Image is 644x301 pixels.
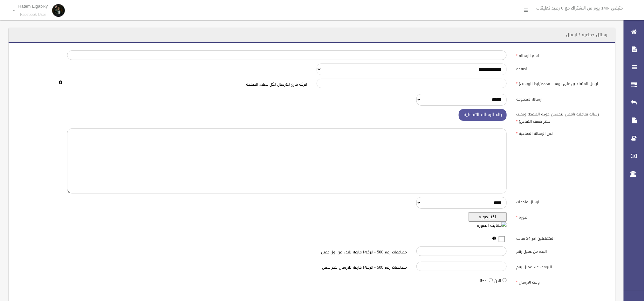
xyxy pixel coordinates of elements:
label: ارساله لمجموعه [511,94,611,103]
label: الصفحه [511,63,611,72]
header: رسائل جماعيه / ارسال [558,29,615,41]
label: ارسال ملحقات [511,197,611,206]
label: اسم الرساله [511,50,611,59]
h6: مضاعفات رقم 500 - اتركها فارغه للارسال لاخر عميل [167,265,407,270]
button: بناء الرساله التفاعليه [459,109,507,121]
label: رساله تفاعليه (افضل لتحسين جوده الصفحه وتجنب حظر ضعف التفاعل) [511,109,611,125]
label: ارسل للمتفاعلين على بوست محدد(رابط البوست) [511,79,611,88]
p: Hatem ElgabRy [18,4,48,9]
label: وقت الارسال [511,277,611,286]
h6: اتركه فارغ للارسال لكل عملاء الصفحه [67,82,307,87]
label: نص الرساله الجماعيه [511,128,611,137]
label: المتفاعلين اخر 24 ساعه [511,233,611,242]
button: اختر صوره [469,212,507,222]
label: صوره [511,212,611,221]
label: لاحقا [478,277,488,285]
img: معاينه الصوره [477,222,507,229]
label: البدء من عميل رقم [511,246,611,255]
label: التوقف عند عميل رقم [511,262,611,271]
small: Facebook User [18,12,48,17]
h6: مضاعفات رقم 500 - اتركها فارغه للبدء من اول عميل [167,250,407,254]
label: الان [494,277,501,285]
